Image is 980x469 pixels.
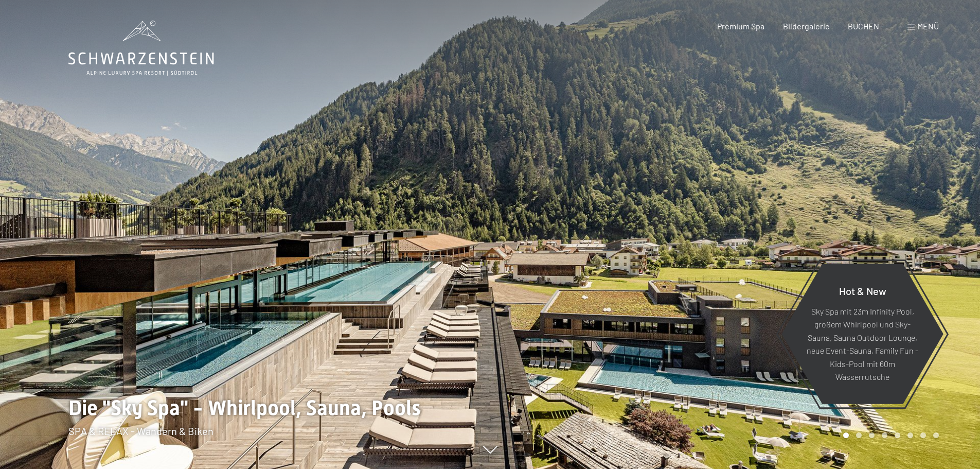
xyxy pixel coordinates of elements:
span: Hot & New [839,284,886,297]
a: Premium Spa [717,21,764,31]
div: Carousel Page 3 [869,432,875,438]
div: Carousel Page 5 [895,432,900,438]
a: Hot & New Sky Spa mit 23m Infinity Pool, großem Whirlpool und Sky-Sauna, Sauna Outdoor Lounge, ne... [781,263,944,405]
span: Menü [917,21,939,31]
a: Bildergalerie [783,21,830,31]
p: Sky Spa mit 23m Infinity Pool, großem Whirlpool und Sky-Sauna, Sauna Outdoor Lounge, neue Event-S... [807,304,918,384]
div: Carousel Page 4 [882,432,887,438]
div: Carousel Pagination [840,432,939,438]
div: Carousel Page 6 [907,432,913,438]
div: Carousel Page 1 (Current Slide) [843,432,849,438]
a: BUCHEN [848,21,879,31]
div: Carousel Page 2 [856,432,862,438]
div: Carousel Page 8 [933,432,939,438]
div: Carousel Page 7 [920,432,926,438]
